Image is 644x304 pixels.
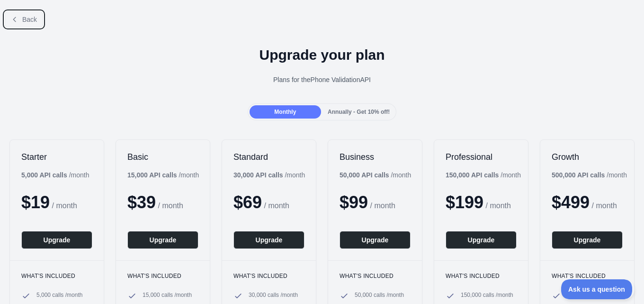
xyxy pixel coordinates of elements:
[552,151,623,163] h2: Growth
[446,193,483,212] span: $ 199
[446,170,521,180] div: / month
[233,151,304,163] h2: Standard
[446,171,499,179] b: 150,000 API calls
[340,170,411,180] div: / month
[446,151,517,163] h2: Professional
[340,151,411,163] h2: Business
[233,171,283,179] b: 30,000 API calls
[340,193,368,212] span: $ 99
[233,193,262,212] span: $ 69
[552,171,605,179] b: 500,000 API calls
[340,171,389,179] b: 50,000 API calls
[552,170,627,180] div: / month
[561,279,635,299] iframe: Toggle Customer Support
[233,170,305,180] div: / month
[552,193,590,212] span: $ 499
